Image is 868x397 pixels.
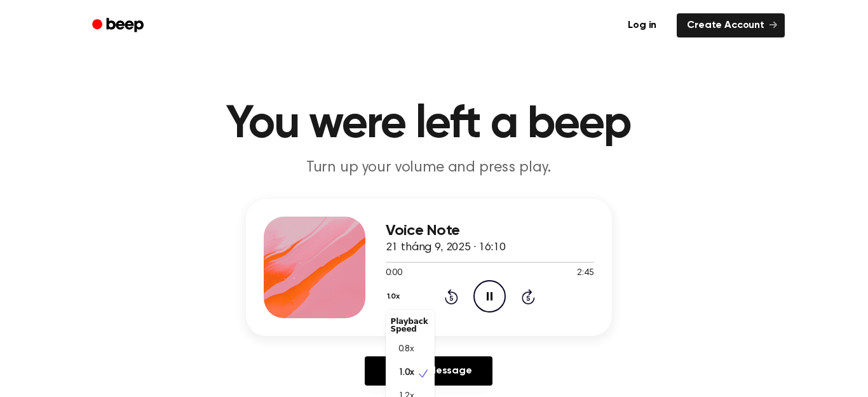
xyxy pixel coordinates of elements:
span: 0.8x [398,343,414,356]
div: Playback Speed [386,313,435,338]
span: 1.0x [398,367,414,380]
button: 1.0x [386,286,405,307]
